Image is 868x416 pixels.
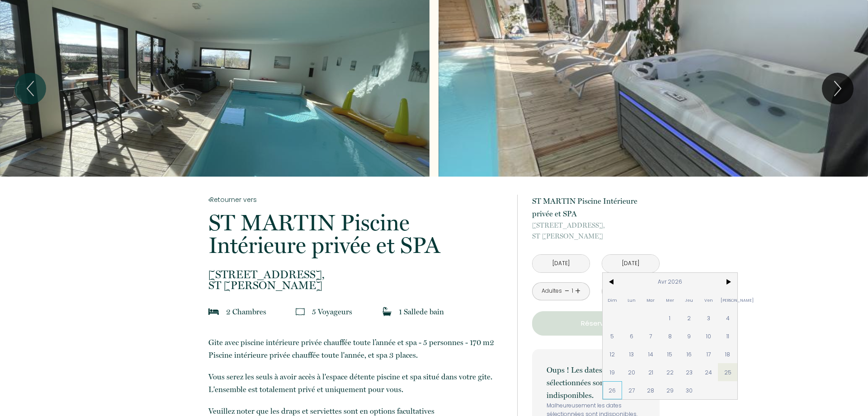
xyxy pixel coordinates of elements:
span: 25 [718,363,737,381]
span: 13 [622,345,642,363]
span: 2 [679,309,699,327]
span: [STREET_ADDRESS], [532,220,660,231]
span: 20 [622,363,642,381]
span: 3 [699,309,718,327]
div: Adultes [542,287,562,295]
span: 11 [718,327,737,345]
span: 22 [660,363,680,381]
span: 12 [603,345,622,363]
span: 16 [679,345,699,363]
p: 1 Salle de bain [399,305,444,318]
span: > [718,273,737,291]
p: ST MARTIN Piscine Intérieure privée et SPA [532,195,660,220]
span: Ven [699,291,718,309]
p: Réserver [535,318,656,329]
span: 5 [603,327,622,345]
span: [PERSON_NAME] [718,291,737,309]
button: Réserver [532,311,660,336]
span: 18 [718,345,737,363]
span: 21 [641,363,660,381]
input: Arrivée [533,255,590,272]
p: ST [PERSON_NAME] [208,269,505,291]
img: guests [296,307,305,316]
span: 26 [603,381,622,399]
span: 27 [622,381,642,399]
span: 10 [699,327,718,345]
span: 15 [660,345,680,363]
span: 19 [603,363,622,381]
span: 8 [660,327,680,345]
a: Retourner vers [208,195,505,205]
span: Dim [603,291,622,309]
span: s [349,307,352,316]
span: 6 [622,327,642,345]
a: + [575,284,580,298]
button: Previous [14,73,46,104]
p: Gite avec piscine intérieure privée chauffée toute l’année et spa - 5 personnes - 170 m2 Piscine ... [208,336,505,361]
a: - [565,284,570,298]
div: 1 [570,287,575,295]
input: Départ [602,255,659,272]
p: Oups ! Les dates sélectionnées sont indisponibles. [547,364,645,402]
p: ST MARTIN Piscine Intérieure privée et SPA [208,211,505,257]
span: Jeu [679,291,699,309]
span: 7 [641,327,660,345]
span: Mar [641,291,660,309]
span: [STREET_ADDRESS], [208,269,505,280]
button: Next [822,73,854,104]
span: 30 [679,381,699,399]
p: Vous serez les seuls à avoir accès à l'espace détente piscine et spa situé dans votre gite. L'ens... [208,370,505,396]
span: Lun [622,291,642,309]
span: < [603,273,622,291]
span: 23 [679,363,699,381]
span: s [263,307,266,316]
p: 5 Voyageur [312,305,352,318]
span: 4 [718,309,737,327]
span: 14 [641,345,660,363]
span: Avr 2026 [622,273,718,291]
span: 29 [660,381,680,399]
span: 24 [699,363,718,381]
span: 17 [699,345,718,363]
span: Mer [660,291,680,309]
span: 1 [660,309,680,327]
span: 28 [641,381,660,399]
p: 2 Chambre [226,305,266,318]
p: ST [PERSON_NAME] [532,220,660,242]
span: 9 [679,327,699,345]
